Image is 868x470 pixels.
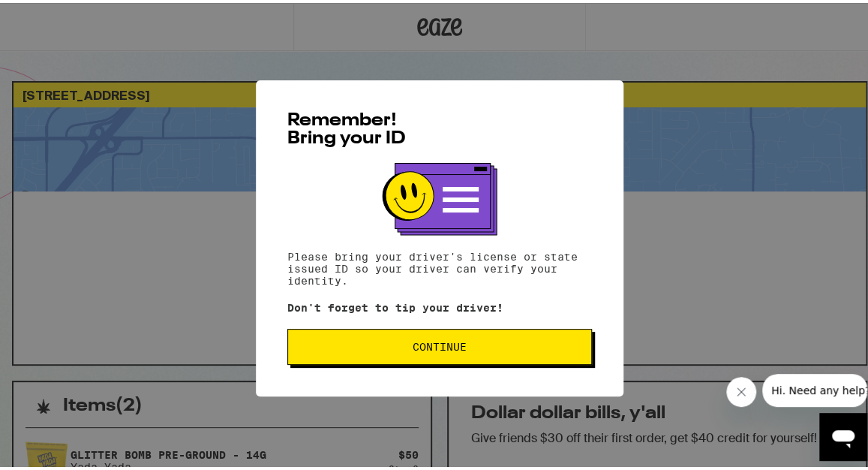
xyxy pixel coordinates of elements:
[287,248,592,284] p: Please bring your driver's license or state issued ID so your driver can verify your identity.
[762,371,867,404] iframe: Message from company
[9,11,108,23] span: Hi. Need any help?
[287,299,592,311] p: Don't forget to tip your driver!
[819,410,867,458] iframe: Button to launch messaging window
[726,374,756,404] iframe: Close message
[287,326,592,362] button: Continue
[413,339,467,349] span: Continue
[287,109,406,145] span: Remember! Bring your ID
